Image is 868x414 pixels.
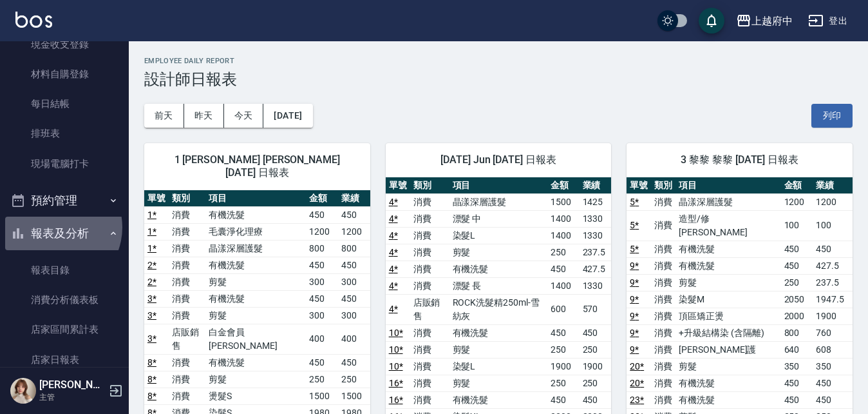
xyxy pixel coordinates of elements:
td: 250 [580,341,612,358]
button: 預約管理 [5,184,124,217]
td: 450 [306,257,338,273]
td: 450 [306,354,338,371]
td: 有機洗髮 [675,391,780,408]
td: 250 [547,375,580,391]
td: 1400 [547,210,580,227]
button: 上越府中 [731,8,798,34]
td: 250 [781,274,813,291]
td: 640 [781,341,813,358]
td: 消費 [651,210,675,241]
td: 800 [781,324,813,341]
td: 店販銷售 [169,324,206,354]
td: 染髮L [449,227,547,244]
td: 剪髮 [449,341,547,358]
td: 漂髮 長 [449,277,547,294]
td: 染髮L [449,358,547,375]
td: 消費 [651,193,675,210]
h2: Employee Daily Report [144,57,853,65]
td: 消費 [651,257,675,274]
td: 427.5 [580,261,612,277]
td: 570 [580,294,612,324]
td: 消費 [651,308,675,324]
td: 450 [306,206,338,223]
img: Logo [15,12,52,28]
td: 剪髮 [449,244,547,261]
img: Person [10,378,36,404]
td: 450 [338,354,370,371]
td: 608 [813,341,853,358]
td: 450 [813,391,853,408]
td: 染髮M [675,291,780,308]
td: 1900 [813,308,853,324]
td: 250 [547,244,580,261]
a: 報表目錄 [5,255,124,285]
td: 有機洗髮 [205,257,306,273]
td: 消費 [410,358,449,375]
td: 400 [338,324,370,354]
td: 760 [813,324,853,341]
td: 1400 [547,227,580,244]
td: 450 [781,257,813,274]
th: 業績 [338,190,370,207]
td: 450 [781,375,813,391]
button: [DATE] [263,104,312,128]
td: 250 [580,375,612,391]
td: 晶漾深層護髮 [205,240,306,257]
a: 消費分析儀表板 [5,285,124,315]
td: 300 [338,307,370,324]
td: 有機洗髮 [675,375,780,391]
td: 晶漾深層護髮 [449,193,547,210]
td: [PERSON_NAME]護 [675,341,780,358]
td: 450 [547,324,580,341]
td: 600 [547,294,580,324]
th: 項目 [205,190,306,207]
td: 消費 [651,324,675,341]
a: 店家日報表 [5,345,124,375]
td: 消費 [410,324,449,341]
td: 消費 [410,391,449,408]
td: 300 [338,273,370,290]
td: 剪髮 [449,375,547,391]
th: 項目 [675,177,780,194]
td: 有機洗髮 [449,261,547,277]
td: 450 [338,257,370,273]
td: 白金會員[PERSON_NAME] [205,324,306,354]
th: 金額 [547,177,580,194]
a: 材料自購登錄 [5,59,124,89]
span: 1 [PERSON_NAME] [PERSON_NAME] [DATE] 日報表 [160,153,355,179]
td: 消費 [651,375,675,391]
td: 消費 [169,257,206,273]
td: 消費 [169,273,206,290]
th: 金額 [781,177,813,194]
button: 列印 [811,104,853,128]
td: 2000 [781,308,813,324]
h5: [PERSON_NAME] [39,379,105,391]
th: 單號 [627,177,651,194]
td: 450 [338,290,370,307]
td: 800 [338,240,370,257]
th: 業績 [813,177,853,194]
td: 1200 [306,223,338,240]
h3: 設計師日報表 [144,70,853,88]
button: 前天 [144,104,184,128]
button: 報表及分析 [5,217,124,250]
td: 消費 [169,206,206,223]
td: 燙髮S [205,388,306,404]
td: 晶漾深層護髮 [675,193,780,210]
td: 1900 [547,358,580,375]
td: 300 [306,273,338,290]
button: 登出 [803,9,853,33]
td: 消費 [651,391,675,408]
td: 毛囊淨化理療 [205,223,306,240]
td: 1947.5 [813,291,853,308]
td: 1330 [580,227,612,244]
td: 450 [781,391,813,408]
th: 業績 [580,177,612,194]
button: 今天 [224,104,264,128]
td: 1425 [580,193,612,210]
td: 消費 [410,261,449,277]
a: 店家區間累計表 [5,315,124,344]
td: 頂區矯正燙 [675,308,780,324]
th: 金額 [306,190,338,207]
td: 剪髮 [675,358,780,375]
